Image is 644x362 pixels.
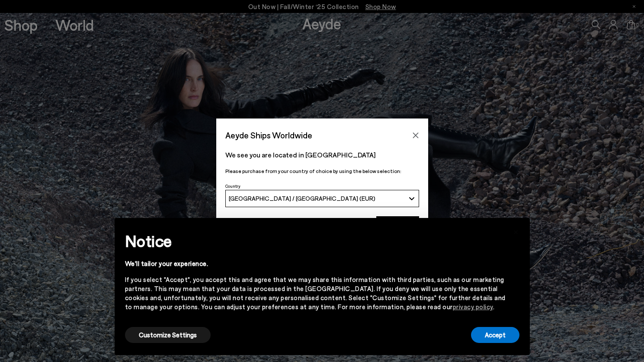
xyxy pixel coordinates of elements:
span: × [513,224,519,237]
button: Accept [471,327,519,343]
div: If you select "Accept", you accept this and agree that we may share this information with third p... [125,275,506,311]
a: privacy policy [453,303,493,311]
span: Country [225,183,240,189]
div: We'll tailor your experience. [125,259,506,268]
p: Please purchase from your country of choice by using the below selection: [225,167,419,175]
button: Close this notice [506,221,526,241]
span: [GEOGRAPHIC_DATA] / [GEOGRAPHIC_DATA] (EUR) [229,195,375,202]
h2: Notice [125,230,506,252]
button: Customize Settings [125,327,211,343]
span: Aeyde Ships Worldwide [225,128,312,143]
button: Close [409,129,422,142]
p: We see you are located in [GEOGRAPHIC_DATA] [225,150,419,160]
